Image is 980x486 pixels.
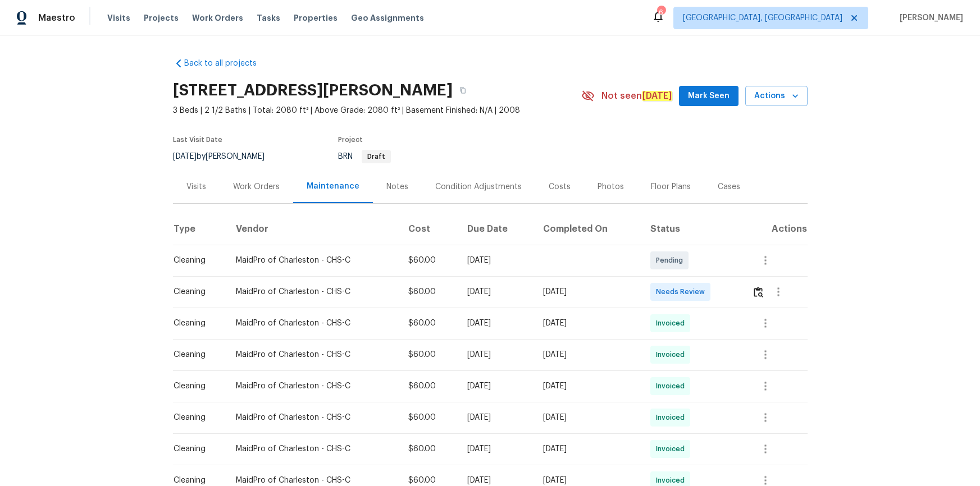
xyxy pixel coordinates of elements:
div: Cleaning [174,412,218,423]
div: [DATE] [543,475,632,486]
span: [PERSON_NAME] [895,12,963,24]
div: Condition Adjustments [435,181,522,192]
th: Completed On [534,213,641,245]
div: $60.00 [408,380,449,392]
div: $60.00 [408,412,449,423]
span: Visits [107,12,130,24]
button: Copy Address [453,80,473,100]
span: Invoiced [656,349,689,360]
div: Visits [186,181,206,192]
div: Cleaning [174,286,218,297]
div: [DATE] [543,286,632,297]
button: Mark Seen [679,86,739,107]
span: Invoiced [656,380,689,392]
span: Draft [363,153,390,160]
span: [GEOGRAPHIC_DATA], [GEOGRAPHIC_DATA] [683,12,842,24]
div: MaidPro of Charleston - CHS-C [236,255,390,266]
th: Actions [743,213,807,245]
div: [DATE] [543,412,632,423]
div: Cleaning [174,443,218,455]
div: [DATE] [543,443,632,455]
div: [DATE] [467,349,525,360]
span: Mark Seen [688,89,730,103]
span: Work Orders [192,12,243,24]
span: Projects [144,12,179,24]
div: Photos [598,181,624,192]
span: BRN [338,153,391,161]
div: [DATE] [543,380,632,392]
div: [DATE] [543,349,632,360]
th: Vendor [227,213,399,245]
span: Invoiced [656,475,689,486]
div: MaidPro of Charleston - CHS-C [236,318,390,329]
div: MaidPro of Charleston - CHS-C [236,286,390,297]
span: Tasks [257,14,280,22]
div: MaidPro of Charleston - CHS-C [236,475,390,486]
div: Cleaning [174,255,218,266]
span: Last Visit Date [173,136,222,143]
div: Cases [718,181,740,192]
span: Not seen [601,90,672,102]
div: MaidPro of Charleston - CHS-C [236,380,390,392]
div: Cleaning [174,349,218,360]
div: $60.00 [408,443,449,455]
div: Cleaning [174,318,218,329]
div: Notes [386,181,408,192]
span: Project [338,136,363,143]
img: Review Icon [754,287,763,297]
th: Cost [399,213,458,245]
button: Review Icon [752,278,765,305]
div: MaidPro of Charleston - CHS-C [236,349,390,360]
th: Due Date [458,213,534,245]
div: Maintenance [307,181,359,192]
span: 3 Beds | 2 1/2 Baths | Total: 2080 ft² | Above Grade: 2080 ft² | Basement Finished: N/A | 2008 [173,105,581,116]
div: [DATE] [467,286,525,297]
span: Invoiced [656,443,689,455]
a: Back to all projects [173,58,281,69]
span: Invoiced [656,318,689,329]
div: $60.00 [408,255,449,266]
div: Costs [549,181,571,192]
th: Type [173,213,227,245]
em: [DATE] [642,91,672,101]
th: Status [641,213,743,245]
span: Needs Review [656,286,709,297]
div: $60.00 [408,475,449,486]
h2: [STREET_ADDRESS][PERSON_NAME] [173,85,453,96]
div: Cleaning [174,380,218,392]
div: [DATE] [467,443,525,455]
span: Properties [294,12,338,24]
button: Actions [745,86,808,107]
span: Pending [656,255,687,266]
div: $60.00 [408,286,449,297]
div: Cleaning [174,475,218,486]
div: 6 [657,7,665,18]
div: [DATE] [467,475,525,486]
div: [DATE] [467,412,525,423]
span: Invoiced [656,412,689,423]
div: $60.00 [408,318,449,329]
div: Floor Plans [651,181,691,192]
span: Geo Assignments [351,12,424,24]
span: Maestro [38,12,75,24]
div: [DATE] [467,318,525,329]
div: [DATE] [467,380,525,392]
div: by [PERSON_NAME] [173,150,278,163]
div: $60.00 [408,349,449,360]
div: [DATE] [543,318,632,329]
span: [DATE] [173,153,197,161]
div: Work Orders [233,181,280,192]
div: [DATE] [467,255,525,266]
div: MaidPro of Charleston - CHS-C [236,443,390,455]
span: Actions [754,89,799,103]
div: MaidPro of Charleston - CHS-C [236,412,390,423]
